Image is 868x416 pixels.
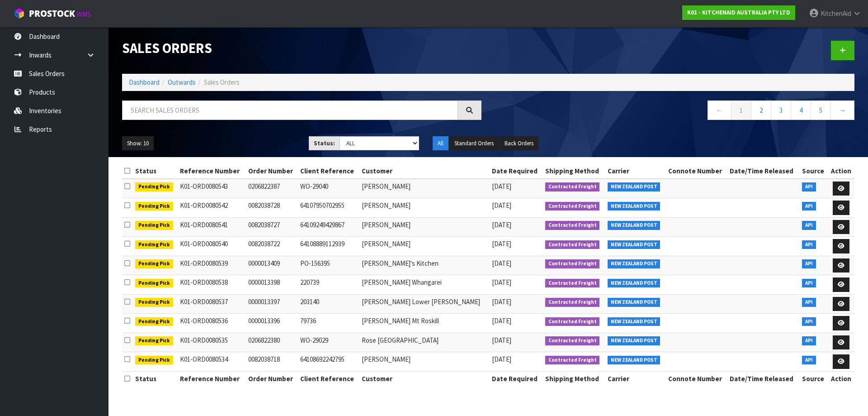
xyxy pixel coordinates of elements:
span: Contracted Freight [545,336,600,345]
span: API [802,356,816,365]
td: 64108692242795 [298,352,360,372]
span: [DATE] [492,182,511,191]
td: 64109249429867 [298,217,360,237]
td: WO-29040 [298,179,360,198]
td: 79736 [298,314,360,333]
td: 0000013409 [246,256,298,275]
th: Status [133,164,178,178]
th: Date Required [490,371,542,386]
span: NEW ZEALAND POST [608,182,660,191]
th: Date/Time Released [727,164,800,178]
td: 0206822387 [246,179,298,198]
span: API [802,202,816,211]
span: API [802,240,816,249]
td: [PERSON_NAME] [359,237,490,256]
td: 0000013398 [246,275,298,295]
a: → [830,100,854,120]
td: K01-ORD0080534 [178,352,245,372]
span: API [802,279,816,288]
td: 0082038722 [246,237,298,256]
td: [PERSON_NAME] [359,179,490,198]
td: [PERSON_NAME] Lower [PERSON_NAME] [359,294,490,314]
th: Client Reference [298,371,360,386]
th: Client Reference [298,164,360,178]
span: Pending Pick [135,356,173,365]
span: [DATE] [492,220,511,229]
span: API [802,317,816,326]
th: Connote Number [666,371,728,386]
td: 0000013397 [246,294,298,314]
span: [DATE] [492,239,511,248]
th: Connote Number [666,164,728,178]
button: Standard Orders [449,136,499,151]
span: [DATE] [492,259,511,268]
span: API [802,182,816,191]
button: Show: 10 [122,136,154,151]
th: Order Number [246,164,298,178]
span: ProStock [29,8,75,19]
a: ← [708,100,731,120]
span: Pending Pick [135,182,173,191]
span: NEW ZEALAND POST [608,202,660,211]
td: 0082038718 [246,352,298,372]
span: API [802,259,816,268]
td: 64107950702955 [298,198,360,218]
img: cube-alt.png [14,8,25,19]
span: API [802,336,816,345]
span: Contracted Freight [545,259,600,268]
span: Pending Pick [135,298,173,307]
span: Pending Pick [135,317,173,326]
th: Customer [359,164,490,178]
td: [PERSON_NAME] [359,352,490,372]
th: Reference Number [178,164,245,178]
span: Contracted Freight [545,240,600,249]
td: [PERSON_NAME] Whangarei [359,275,490,295]
span: API [802,221,816,230]
span: [DATE] [492,297,511,306]
span: Sales Orders [204,78,240,86]
th: Order Number [246,371,298,386]
span: NEW ZEALAND POST [608,259,660,268]
th: Carrier [605,164,666,178]
td: K01-ORD0080539 [178,256,245,275]
span: Pending Pick [135,336,173,345]
td: K01-ORD0080535 [178,333,245,352]
td: 64108889112939 [298,237,360,256]
span: Contracted Freight [545,202,600,211]
span: KitchenAid [821,9,851,18]
td: PO-156395 [298,256,360,275]
button: Back Orders [500,136,538,151]
a: 4 [791,100,811,120]
a: 5 [811,100,831,120]
th: Shipping Method [543,164,605,178]
td: [PERSON_NAME] [359,217,490,237]
span: API [802,298,816,307]
span: [DATE] [492,201,511,210]
span: NEW ZEALAND POST [608,336,660,345]
h1: Sales Orders [122,41,481,56]
td: [PERSON_NAME]'s Kitchen [359,256,490,275]
strong: K01 - KITCHENAID AUSTRALIA PTY LTD [687,9,790,16]
span: [DATE] [492,336,511,344]
th: Status [133,371,178,386]
th: Shipping Method [543,371,605,386]
td: K01-ORD0080543 [178,179,245,198]
th: Date/Time Released [727,371,800,386]
span: Contracted Freight [545,182,600,191]
th: Carrier [605,371,666,386]
td: 0206822380 [246,333,298,352]
td: 0082038728 [246,198,298,218]
span: [DATE] [492,278,511,287]
span: NEW ZEALAND POST [608,317,660,326]
span: Contracted Freight [545,317,600,326]
span: Contracted Freight [545,356,600,365]
a: Outwards [168,78,196,86]
td: 203140 [298,294,360,314]
small: WMS [77,10,91,19]
td: K01-ORD0080536 [178,314,245,333]
a: 3 [771,100,791,120]
span: Pending Pick [135,259,173,268]
span: NEW ZEALAND POST [608,298,660,307]
th: Customer [359,371,490,386]
th: Action [828,371,854,386]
